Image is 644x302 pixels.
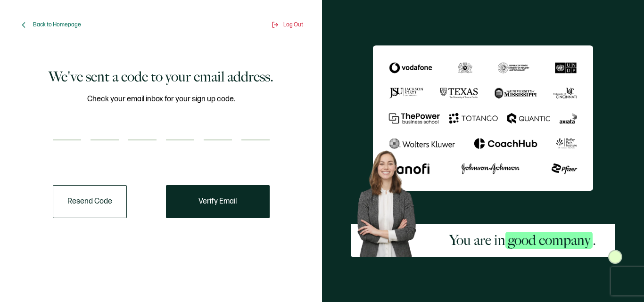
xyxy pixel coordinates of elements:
span: Verify Email [198,198,237,205]
img: Sertifier Signup [608,250,622,264]
button: Resend Code [53,185,127,218]
span: Log Out [283,21,303,28]
h1: We've sent a code to your email address. [49,67,273,86]
span: Back to Homepage [33,21,81,28]
button: Verify Email [166,185,270,218]
h2: You are in . [449,231,596,250]
img: Sertifier Signup - You are in <span class="strong-h">good company</span>. Hero [351,145,430,256]
span: good company [505,232,593,249]
span: Check your email inbox for your sign up code. [87,93,235,105]
img: Sertifier We've sent a code to your email address. [373,45,593,190]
